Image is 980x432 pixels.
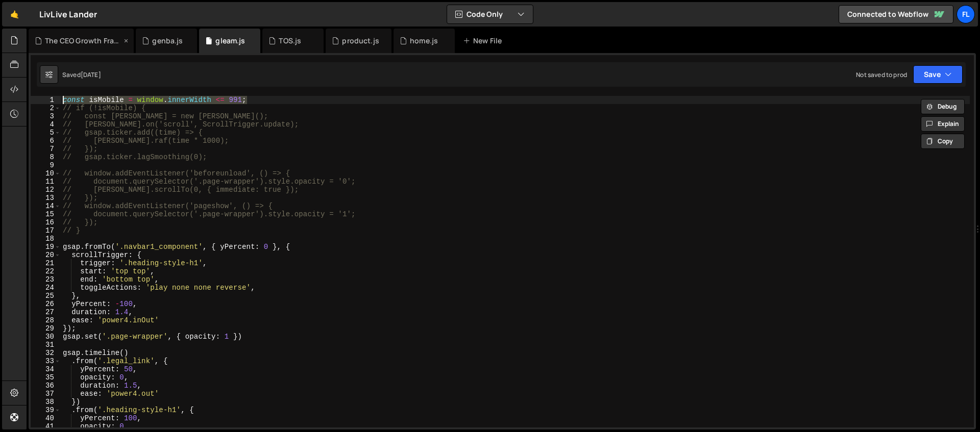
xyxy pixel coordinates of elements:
[31,194,61,202] div: 13
[152,36,183,46] div: genba.js
[31,275,61,284] div: 23
[856,70,907,79] div: Not saved to prod
[31,161,61,169] div: 9
[31,365,61,373] div: 34
[31,300,61,308] div: 26
[31,251,61,259] div: 20
[31,316,61,324] div: 28
[31,406,61,414] div: 39
[31,177,61,186] div: 11
[342,36,379,46] div: product.js
[447,5,533,23] button: Code Only
[31,267,61,275] div: 22
[31,422,61,430] div: 41
[31,341,61,349] div: 31
[921,134,965,149] button: Copy
[39,8,97,20] div: LivLive Lander
[31,414,61,422] div: 40
[31,382,61,390] div: 36
[31,284,61,292] div: 24
[31,308,61,316] div: 27
[31,349,61,357] div: 32
[31,96,61,104] div: 1
[31,243,61,251] div: 19
[31,145,61,153] div: 7
[31,137,61,145] div: 6
[81,70,101,79] div: [DATE]
[2,2,27,27] a: 🤙
[45,36,121,46] div: The CEO Growth Framework.js
[31,169,61,177] div: 10
[921,99,965,114] button: Debug
[921,116,965,132] button: Explain
[31,235,61,243] div: 18
[31,390,61,398] div: 37
[913,65,963,84] button: Save
[215,36,245,46] div: gleam.js
[31,120,61,129] div: 4
[31,218,61,226] div: 16
[31,324,61,333] div: 29
[31,210,61,218] div: 15
[279,36,301,46] div: TOS.js
[410,36,438,46] div: home.js
[839,5,953,23] a: Connected to Webflow
[62,70,101,79] div: Saved
[463,36,506,46] div: New File
[31,112,61,120] div: 3
[31,129,61,137] div: 5
[31,202,61,210] div: 14
[31,226,61,235] div: 17
[31,398,61,406] div: 38
[31,153,61,161] div: 8
[31,357,61,365] div: 33
[31,104,61,112] div: 2
[957,5,975,23] a: Fl
[31,333,61,341] div: 30
[31,373,61,382] div: 35
[31,186,61,194] div: 12
[31,259,61,267] div: 21
[31,292,61,300] div: 25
